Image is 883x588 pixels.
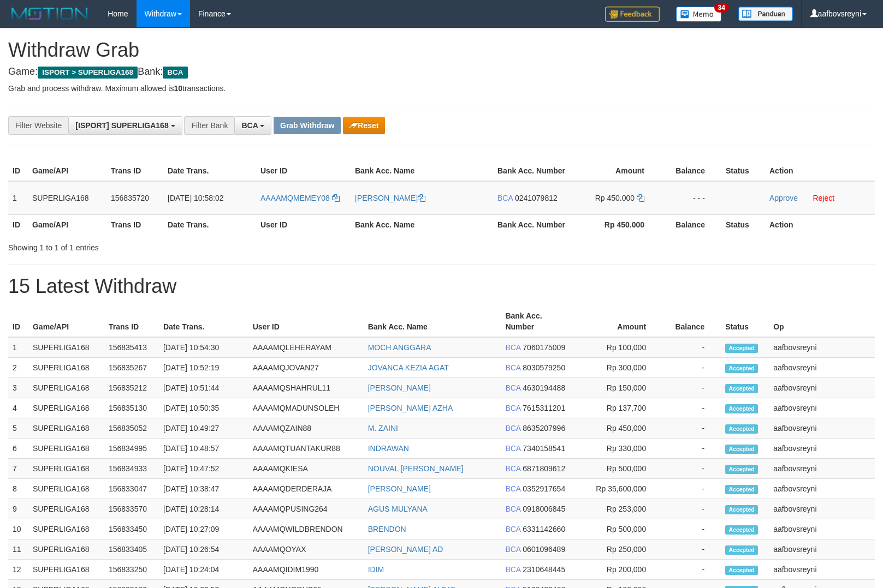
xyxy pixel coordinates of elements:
[355,194,425,202] a: [PERSON_NAME]
[159,499,248,519] td: [DATE] 10:28:14
[8,306,28,337] th: ID
[8,214,28,235] th: ID
[769,194,798,202] a: Approve
[662,519,721,539] td: -
[769,337,875,358] td: aafbovsreyni
[725,545,758,555] span: Accepted
[28,161,106,181] th: Game/API
[574,378,662,398] td: Rp 150,000
[343,117,385,134] button: Reset
[662,499,721,519] td: -
[769,519,875,539] td: aafbovsreyni
[523,525,565,533] span: Copy 6331142660 to clipboard
[769,499,875,519] td: aafbovsreyni
[574,418,662,439] td: Rp 450,000
[769,539,875,560] td: aafbovsreyni
[725,505,758,514] span: Accepted
[256,214,351,235] th: User ID
[368,404,453,412] a: [PERSON_NAME] AZHA
[248,398,364,418] td: AAAAMQMADUNSOLEH
[505,363,520,372] span: BCA
[574,560,662,580] td: Rp 200,000
[159,560,248,580] td: [DATE] 10:24:04
[662,479,721,499] td: -
[662,398,721,418] td: -
[662,358,721,378] td: -
[104,519,159,539] td: 156833450
[8,116,68,135] div: Filter Website
[725,344,758,353] span: Accepted
[595,194,635,202] span: Rp 450.000
[274,117,341,134] button: Grab Withdraw
[248,539,364,560] td: AAAAMQOYAX
[765,161,875,181] th: Action
[8,238,360,253] div: Showing 1 to 1 of 1 entries
[505,525,520,533] span: BCA
[248,358,364,378] td: AAAAMQJOVAN27
[574,337,662,358] td: Rp 100,000
[8,358,28,378] td: 2
[163,214,256,235] th: Date Trans.
[159,539,248,560] td: [DATE] 10:26:54
[28,539,104,560] td: SUPERLIGA168
[721,214,765,235] th: Status
[241,121,258,130] span: BCA
[8,83,875,94] p: Grab and process withdraw. Maximum allowed is transactions.
[368,525,406,533] a: BRENDON
[725,445,758,454] span: Accepted
[505,424,520,433] span: BCA
[505,484,520,493] span: BCA
[8,479,28,499] td: 8
[662,306,721,337] th: Balance
[368,565,384,574] a: IDIM
[493,161,570,181] th: Bank Acc. Number
[523,383,565,392] span: Copy 4630194488 to clipboard
[8,5,91,22] img: MOTION_logo.png
[725,485,758,494] span: Accepted
[159,459,248,479] td: [DATE] 10:47:52
[661,161,721,181] th: Balance
[106,214,163,235] th: Trans ID
[661,214,721,235] th: Balance
[662,378,721,398] td: -
[523,444,565,453] span: Copy 7340158541 to clipboard
[574,358,662,378] td: Rp 300,000
[68,116,182,135] button: [ISPORT] SUPERLIGA168
[256,161,351,181] th: User ID
[725,525,758,535] span: Accepted
[505,444,520,453] span: BCA
[574,439,662,459] td: Rp 330,000
[28,181,106,215] td: SUPERLIGA168
[676,7,722,22] img: Button%20Memo.svg
[28,214,106,235] th: Game/API
[28,459,104,479] td: SUPERLIGA168
[163,67,187,79] span: BCA
[505,343,520,352] span: BCA
[637,194,644,202] a: Copy 450000 to clipboard
[8,418,28,439] td: 5
[104,306,159,337] th: Trans ID
[769,418,875,439] td: aafbovsreyni
[662,539,721,560] td: -
[714,3,729,13] span: 34
[605,7,660,22] img: Feedback.jpg
[351,161,493,181] th: Bank Acc. Name
[163,161,256,181] th: Date Trans.
[574,459,662,479] td: Rp 500,000
[368,545,443,554] a: [PERSON_NAME] AD
[368,424,398,433] a: M. ZAINI
[8,161,28,181] th: ID
[8,181,28,215] td: 1
[8,499,28,519] td: 9
[662,337,721,358] td: -
[505,505,520,513] span: BCA
[570,161,661,181] th: Amount
[159,337,248,358] td: [DATE] 10:54:30
[8,275,875,297] h1: 15 Latest Withdraw
[159,519,248,539] td: [DATE] 10:27:09
[159,358,248,378] td: [DATE] 10:52:19
[570,214,661,235] th: Rp 450.000
[368,343,431,352] a: MOCH ANGGARA
[769,378,875,398] td: aafbovsreyni
[38,67,138,79] span: ISPORT > SUPERLIGA168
